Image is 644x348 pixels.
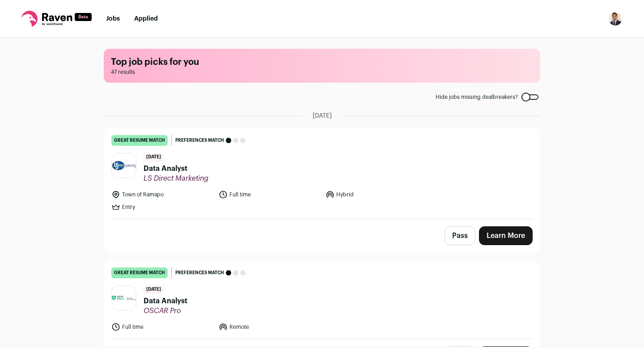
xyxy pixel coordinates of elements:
[106,16,120,22] a: Jobs
[608,12,623,26] button: Open dropdown
[134,16,158,22] a: Applied
[175,136,224,145] span: Preferences match
[111,267,168,278] div: great resume match
[144,285,164,294] span: [DATE]
[608,12,623,26] img: 7594079-medium_jpg
[111,68,533,76] span: 47 results
[219,323,321,331] li: Remote
[144,153,164,161] span: [DATE]
[112,153,136,178] img: c621b3eef5c872844f8221858095e4b7bf24ab073aa86237fc2e9e236d40964d.jpg
[111,203,213,212] li: Entry
[144,163,208,174] span: Data Analyst
[112,296,136,300] img: d9c1a712c382b25fa915f5471ad1a557d341088502e8d76d7dfabd4621fa3a8f.png
[326,190,428,199] li: Hybrid
[144,306,187,315] span: OSCAR Pro
[104,260,540,339] a: great resume match Preferences match [DATE] Data Analyst OSCAR Pro Full time Remote
[111,190,213,199] li: Town of Ramapo
[219,190,321,199] li: Full time
[175,268,224,277] span: Preferences match
[436,93,518,101] span: Hide jobs missing dealbreakers?
[144,296,187,306] span: Data Analyst
[104,128,540,219] a: great resume match Preferences match [DATE] Data Analyst LS Direct Marketing Town of Ramapo Full ...
[111,323,213,331] li: Full time
[479,226,533,245] a: Learn More
[111,56,533,68] h1: Top job picks for you
[313,111,332,120] span: [DATE]
[111,135,168,146] div: great resume match
[144,174,208,183] span: LS Direct Marketing
[445,226,475,245] button: Pass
